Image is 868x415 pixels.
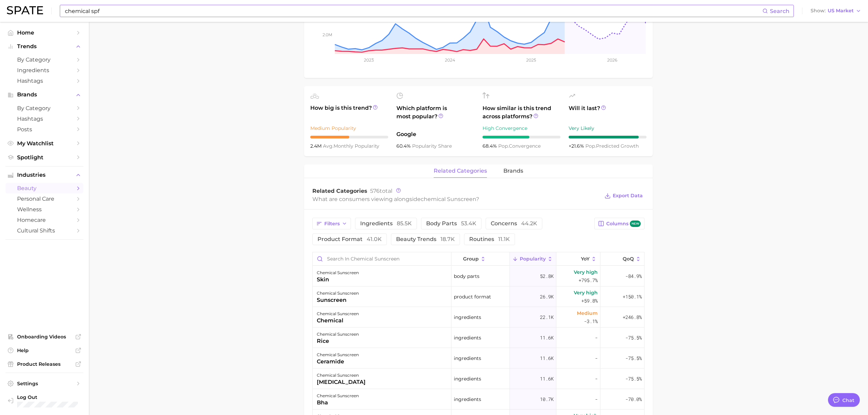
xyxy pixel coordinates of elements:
[17,172,72,178] span: Industries
[313,307,644,327] button: chemical sunscreenchemicalingredients22.1kMedium-3.1%+246.8%
[623,293,642,301] span: +150.1%
[396,143,412,149] span: 60.4%
[421,196,476,202] span: chemical sunscreen
[540,354,554,362] span: 11.6k
[5,103,83,113] a: by Category
[613,193,643,199] span: Export Data
[64,5,762,17] input: Search here for a brand, industry, or ingredient
[323,143,334,149] abbr: average
[625,354,642,362] span: -75.5%
[364,57,374,63] tspan: 2023
[5,359,83,369] a: Product Releases
[5,152,83,163] a: Spotlight
[503,168,523,174] span: brands
[370,188,392,194] span: total
[577,309,598,317] span: Medium
[5,392,83,410] a: Log out. Currently logged in with e-mail robin.dove@paulaschoice.com.
[310,136,388,138] div: 5 / 10
[313,266,644,286] button: chemical sunscreenskinbody parts52.8kVery high+795.7%-84.9%
[581,256,589,262] span: YoY
[607,57,617,63] tspan: 2026
[5,204,83,215] a: wellness
[5,345,83,356] a: Help
[5,225,83,236] a: cultural shifts
[556,252,600,266] button: YoY
[317,330,359,338] div: chemical sunscreen
[451,252,510,266] button: group
[581,297,598,305] span: +59.8%
[5,65,83,76] a: Ingredients
[625,395,642,403] span: -70.0%
[17,56,72,63] span: by Category
[17,43,72,50] span: Trends
[396,130,474,138] span: Google
[595,354,598,362] span: -
[461,220,476,227] span: 53.4k
[312,195,599,204] div: What are consumers viewing alongside ?
[310,124,388,132] div: Medium Popularity
[317,399,359,407] div: bha
[483,124,560,132] div: High Convergence
[317,378,366,386] div: [MEDICAL_DATA]
[17,67,72,73] span: Ingredients
[569,136,647,138] div: 9 / 10
[540,334,554,342] span: 11.6k
[454,313,481,321] span: ingredients
[574,268,598,276] span: Very high
[5,138,83,149] a: My Watchlist
[360,221,412,226] span: ingredients
[526,57,536,63] tspan: 2025
[463,256,479,262] span: group
[7,6,43,14] img: SPATE
[313,348,644,369] button: chemical sunscreenceramideingredients11.6k--75.5%
[317,296,359,304] div: sunscreen
[313,389,644,410] button: chemical sunscreenbhaingredients10.7k--70.0%
[17,116,72,122] span: Hashtags
[630,220,641,227] span: new
[426,221,476,226] span: body parts
[454,272,479,280] span: body parts
[17,380,72,387] span: Settings
[498,143,509,149] abbr: popularity index
[317,237,382,242] span: product format
[595,395,598,403] span: -
[17,196,72,202] span: personal care
[454,375,481,383] span: ingredients
[17,105,72,111] span: by Category
[600,252,644,266] button: QoQ
[317,310,359,318] div: chemical sunscreen
[5,124,83,135] a: Posts
[17,29,72,36] span: Home
[313,286,644,307] button: chemical sunscreensunscreenproduct format26.9kVery high+59.8%+150.1%
[5,332,83,342] a: Onboarding Videos
[17,227,72,234] span: cultural shifts
[445,57,455,63] tspan: 2024
[317,337,359,345] div: rice
[510,252,556,266] button: Popularity
[454,334,481,342] span: ingredients
[370,188,380,194] span: 576
[17,206,72,213] span: wellness
[17,78,72,84] span: Hashtags
[595,334,598,342] span: -
[5,183,83,193] a: beauty
[5,193,83,204] a: personal care
[454,354,481,362] span: ingredients
[585,143,596,149] abbr: popularity index
[17,185,72,191] span: beauty
[540,272,554,280] span: 52.8k
[17,140,72,147] span: My Watchlist
[313,252,451,265] input: Search in chemical sunscreen
[367,236,382,242] span: 41.0k
[770,8,789,14] span: Search
[483,143,498,149] span: 68.4%
[310,143,323,149] span: 2.4m
[569,124,647,132] div: Very Likely
[17,361,72,367] span: Product Releases
[317,269,359,277] div: chemical sunscreen
[397,220,412,227] span: 85.5k
[603,191,645,201] button: Export Data
[540,313,554,321] span: 22.1k
[317,317,359,325] div: chemical
[483,136,560,138] div: 6 / 10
